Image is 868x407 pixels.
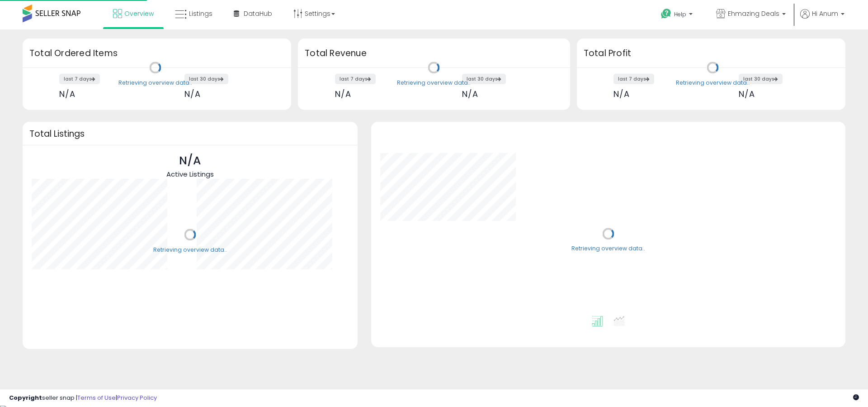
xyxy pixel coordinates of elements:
[118,79,192,87] div: Retrieving overview data..
[397,79,471,87] div: Retrieving overview data..
[9,394,157,402] div: seller snap | |
[728,9,779,18] span: Ehmazing Deals
[117,393,157,402] a: Privacy Policy
[189,9,212,18] span: Listings
[244,9,272,18] span: DataHub
[676,79,750,87] div: Retrieving overview data..
[571,245,645,253] div: Retrieving overview data..
[124,9,154,18] span: Overview
[153,246,227,254] div: Retrieving overview data..
[9,393,42,402] strong: Copyright
[800,9,844,29] a: Hi Anum
[812,9,838,18] span: Hi Anum
[674,10,686,18] span: Help
[660,8,672,19] i: Get Help
[77,393,116,402] a: Terms of Use
[654,1,702,29] a: Help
